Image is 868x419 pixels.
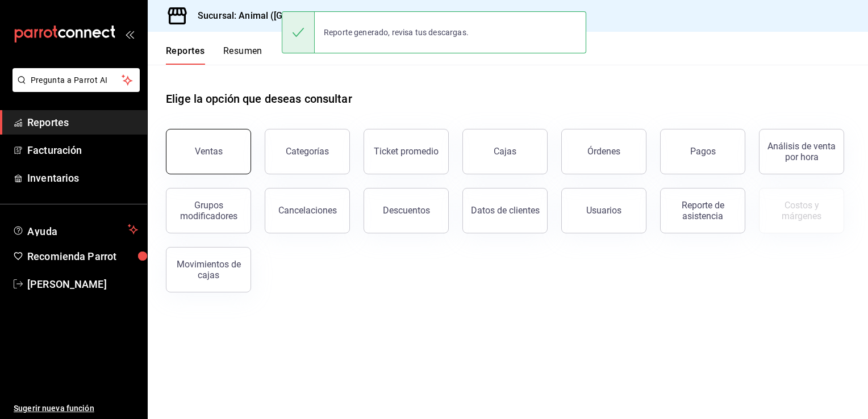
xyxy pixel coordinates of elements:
div: Cancelaciones [278,205,337,216]
div: Pagos [690,146,716,157]
button: Movimientos de cajas [166,247,251,292]
button: Ventas [166,129,251,174]
button: Descuentos [364,188,449,233]
span: Sugerir nueva función [14,403,138,414]
div: Movimientos de cajas [173,259,244,280]
span: Recomienda Parrot [27,249,138,264]
span: Facturación [27,143,138,158]
div: Análisis de venta por hora [766,141,837,162]
div: Grupos modificadores [173,200,244,221]
div: Cajas [494,145,517,158]
h3: Sucursal: Animal ([GEOGRAPHIC_DATA]) [189,9,366,23]
span: Ayuda [27,223,123,236]
button: Datos de clientes [462,188,548,233]
button: Pregunta a Parrot AI [12,68,140,92]
button: Reportes [166,45,205,65]
span: [PERSON_NAME] [27,276,138,292]
a: Pregunta a Parrot AI [8,82,140,94]
h1: Elige la opción que deseas consultar [166,90,352,107]
button: Reporte de asistencia [660,188,745,233]
span: Pregunta a Parrot AI [31,74,122,86]
button: Grupos modificadores [166,188,251,233]
button: Resumen [223,45,262,65]
button: Órdenes [561,129,646,174]
div: Categorías [286,146,329,157]
button: Contrata inventarios para ver este reporte [759,188,844,233]
button: Pagos [660,129,745,174]
button: Ticket promedio [364,129,449,174]
button: Categorías [265,129,350,174]
div: Costos y márgenes [766,200,837,221]
span: Reportes [27,115,138,130]
div: Ventas [195,146,223,157]
div: Descuentos [383,205,430,216]
div: Usuarios [586,205,621,216]
div: navigation tabs [166,45,262,65]
div: Datos de clientes [471,205,540,216]
button: Análisis de venta por hora [759,129,844,174]
button: open_drawer_menu [125,30,134,39]
div: Órdenes [587,146,620,157]
div: Ticket promedio [374,146,439,157]
div: Reporte generado, revisa tus descargas. [315,20,478,45]
div: Reporte de asistencia [667,200,738,221]
button: Usuarios [561,188,646,233]
button: Cancelaciones [265,188,350,233]
a: Cajas [462,129,548,174]
span: Inventarios [27,170,138,186]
